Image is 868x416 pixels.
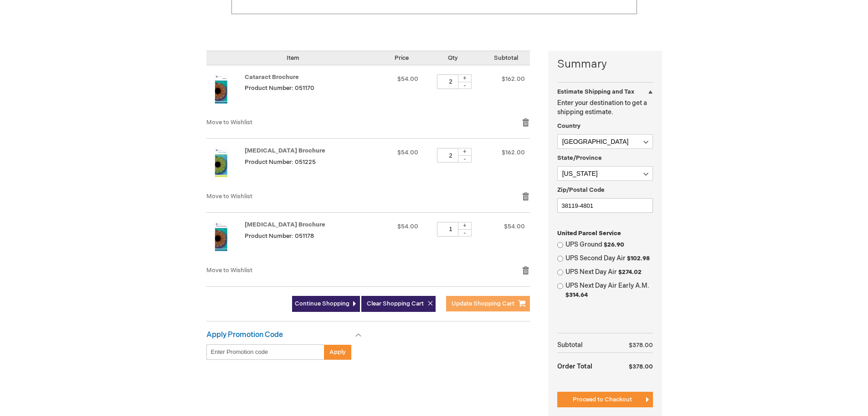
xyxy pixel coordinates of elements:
[437,222,464,237] input: Qty
[502,149,525,156] span: $162.00
[245,147,325,154] a: [MEDICAL_DATA] Brochure
[557,88,634,95] strong: Estimate Shipping and Tax
[437,74,464,89] input: Qty
[437,148,464,163] input: Qty
[361,296,436,312] button: Clear Shopping Cart
[458,229,472,237] div: -
[206,148,236,177] img: Cataract Surgery Brochure
[206,74,236,104] img: Cataract Brochure
[295,300,349,307] span: Continue Shopping
[397,75,418,83] span: $54.00
[287,54,299,62] span: Item
[618,269,642,276] span: $274.02
[458,155,472,163] div: -
[206,267,252,274] a: Move to Wishlist
[565,268,653,277] label: UPS Next Day Air
[458,74,472,82] div: +
[557,57,653,72] strong: Summary
[446,296,530,311] button: Update Shopping Cart
[565,240,653,249] label: UPS Ground
[573,396,632,403] span: Proceed to Checkout
[448,54,458,62] span: Qty
[604,241,624,248] span: $26.90
[292,296,360,312] a: Continue Shopping
[245,158,316,166] span: Product Number: 051225
[504,223,525,230] span: $54.00
[458,82,472,89] div: -
[324,344,351,360] button: Apply
[245,74,299,81] a: Cataract Brochure
[629,363,653,370] span: $378.00
[557,122,580,130] span: Country
[206,331,283,339] strong: Apply Promotion Code
[452,300,514,307] span: Update Shopping Cart
[458,222,472,230] div: +
[557,154,602,162] span: State/Province
[629,342,653,349] span: $378.00
[206,119,252,126] a: Move to Wishlist
[206,148,245,183] a: Cataract Surgery Brochure
[395,54,409,62] span: Price
[557,186,605,194] span: Zip/Postal Code
[397,149,418,156] span: $54.00
[458,148,472,156] div: +
[557,99,653,117] p: Enter your destination to get a shipping estimate.
[245,232,314,240] span: Product Number: 051178
[565,281,653,300] label: UPS Next Day Air Early A.M.
[206,193,252,200] a: Move to Wishlist
[245,84,314,92] span: Product Number: 051170
[494,54,518,62] span: Subtotal
[557,230,621,237] span: United Parcel Service
[367,300,424,307] span: Clear Shopping Cart
[557,358,592,374] strong: Order Total
[565,254,653,263] label: UPS Second Day Air
[245,221,325,228] a: [MEDICAL_DATA] Brochure
[206,222,245,257] a: Diabetic Retinopathy Brochure
[206,74,245,109] a: Cataract Brochure
[565,291,588,299] span: $314.64
[206,222,236,251] img: Diabetic Retinopathy Brochure
[329,348,346,356] span: Apply
[502,75,525,83] span: $162.00
[397,223,418,230] span: $54.00
[557,392,653,407] button: Proceed to Checkout
[627,255,650,262] span: $102.98
[557,338,611,353] th: Subtotal
[206,344,324,360] input: Enter Promotion code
